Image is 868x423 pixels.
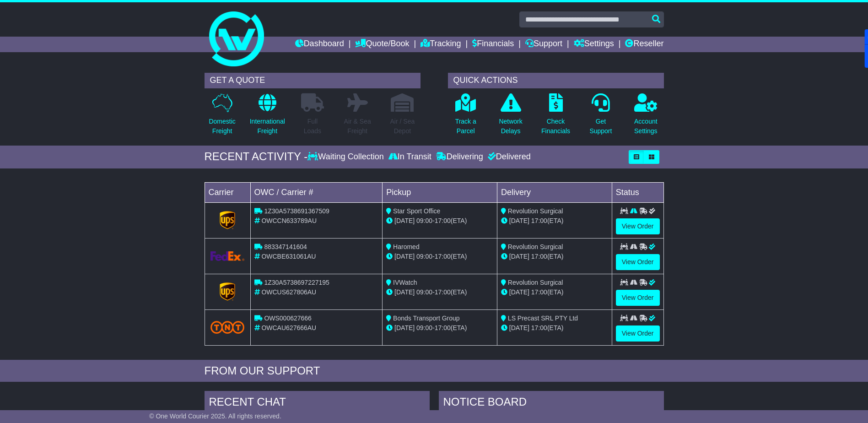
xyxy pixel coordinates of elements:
[301,117,324,136] p: Full Loads
[421,37,461,52] a: Tracking
[386,216,493,226] div: - (ETA)
[634,93,658,141] a: AccountSettings
[525,37,562,52] a: Support
[501,323,608,333] div: (ETA)
[509,288,529,296] span: [DATE]
[531,288,547,296] span: 17:00
[210,321,245,333] img: TNT_Domestic.png
[249,93,286,141] a: InternationalFreight
[393,315,460,322] span: Bonds Transport Group
[416,217,432,224] span: 09:00
[393,279,417,286] span: IVWatch
[625,37,663,52] a: Reseller
[455,117,476,136] p: Track a Parcel
[439,391,664,416] div: NOTICE BOARD
[508,315,578,322] span: LS Precast SRL PTY Ltd
[264,279,329,286] span: 1Z30A5738697227195
[205,182,250,202] td: Carrier
[416,324,432,331] span: 09:00
[501,216,608,226] div: (ETA)
[589,117,612,136] p: Get Support
[616,290,660,306] a: View Order
[435,253,451,260] span: 17:00
[541,93,571,141] a: CheckFinancials
[416,288,432,296] span: 09:00
[472,37,514,52] a: Financials
[509,217,529,224] span: [DATE]
[205,364,664,378] div: FROM OUR SUPPORT
[383,182,497,202] td: Pickup
[448,73,664,88] div: QUICK ACTIONS
[616,254,660,270] a: View Order
[501,287,608,297] div: (ETA)
[264,315,312,322] span: OWS000627666
[307,152,386,162] div: Waiting Collection
[295,37,344,52] a: Dashboard
[250,117,285,136] p: International Freight
[210,251,245,261] img: GetCarrierServiceLogo
[574,37,614,52] a: Settings
[344,117,371,136] p: Air & Sea Freight
[616,325,660,342] a: View Order
[393,243,420,250] span: Haromed
[261,217,317,224] span: OWCCN633789AU
[434,152,485,162] div: Delivering
[498,93,523,141] a: NetworkDelays
[355,37,409,52] a: Quote/Book
[531,253,547,260] span: 17:00
[435,324,451,331] span: 17:00
[509,324,529,331] span: [DATE]
[394,324,415,331] span: [DATE]
[499,117,522,136] p: Network Delays
[261,288,316,296] span: OWCUS627806AU
[612,182,663,202] td: Status
[220,282,235,301] img: GetCarrierServiceLogo
[508,207,563,215] span: Revolution Surgical
[541,117,570,136] p: Check Financials
[264,243,307,250] span: 883347141604
[501,252,608,261] div: (ETA)
[390,117,415,136] p: Air / Sea Depot
[394,288,415,296] span: [DATE]
[455,93,477,141] a: Track aParcel
[394,217,415,224] span: [DATE]
[531,324,547,331] span: 17:00
[386,152,434,162] div: In Transit
[220,211,235,229] img: GetCarrierServiceLogo
[435,217,451,224] span: 17:00
[616,218,660,234] a: View Order
[205,73,421,88] div: GET A QUOTE
[205,150,308,163] div: RECENT ACTIVITY -
[386,287,493,297] div: - (ETA)
[634,117,658,136] p: Account Settings
[264,207,329,215] span: 1Z30A5738691367509
[386,323,493,333] div: - (ETA)
[416,253,432,260] span: 09:00
[435,288,451,296] span: 17:00
[485,152,531,162] div: Delivered
[261,253,316,260] span: OWCBE631061AU
[508,243,563,250] span: Revolution Surgical
[261,324,316,331] span: OWCAU627666AU
[394,253,415,260] span: [DATE]
[386,252,493,261] div: - (ETA)
[589,93,612,141] a: GetSupport
[531,217,547,224] span: 17:00
[497,182,612,202] td: Delivery
[508,279,563,286] span: Revolution Surgical
[393,207,440,215] span: Star Sport Office
[209,117,235,136] p: Domestic Freight
[208,93,236,141] a: DomesticFreight
[509,253,529,260] span: [DATE]
[205,391,430,416] div: RECENT CHAT
[149,412,281,420] span: © One World Courier 2025. All rights reserved.
[250,182,383,202] td: OWC / Carrier #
